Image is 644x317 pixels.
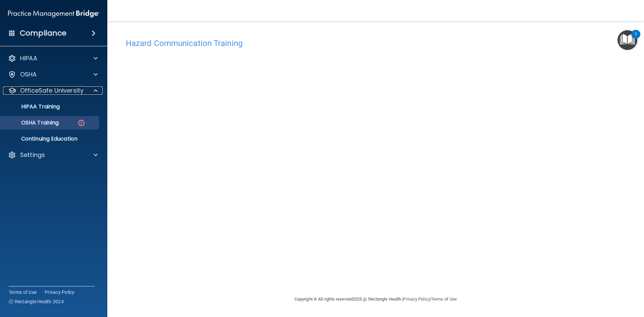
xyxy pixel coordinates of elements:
p: Settings [20,151,45,159]
iframe: HCT [126,51,468,273]
p: HIPAA Training [4,103,60,110]
span: Ⓒ Rectangle Health 2024 [9,298,64,305]
a: OfficeSafe University [8,87,98,95]
a: Terms of Use [9,289,37,296]
a: Privacy Policy [403,297,430,302]
a: OSHA [8,70,98,78]
p: HIPAA [20,54,37,62]
img: PMB logo [8,7,99,20]
h4: Hazard Communication Training [126,39,626,48]
a: HIPAA [8,54,98,62]
a: Terms of Use [431,297,457,302]
p: OSHA Training [4,119,59,126]
p: OSHA [20,70,37,78]
h4: Compliance [20,29,66,38]
p: OfficeSafe University [20,87,84,95]
p: Continuing Education [4,136,96,142]
a: Privacy Policy [45,289,75,296]
div: Copyright © All rights reserved 2025 @ Rectangle Health | | [253,288,498,310]
img: danger-circle.6113f641.png [77,119,86,127]
button: Open Resource Center, 1 new notification [618,30,637,50]
div: 1 [635,34,637,43]
a: Settings [8,151,98,159]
